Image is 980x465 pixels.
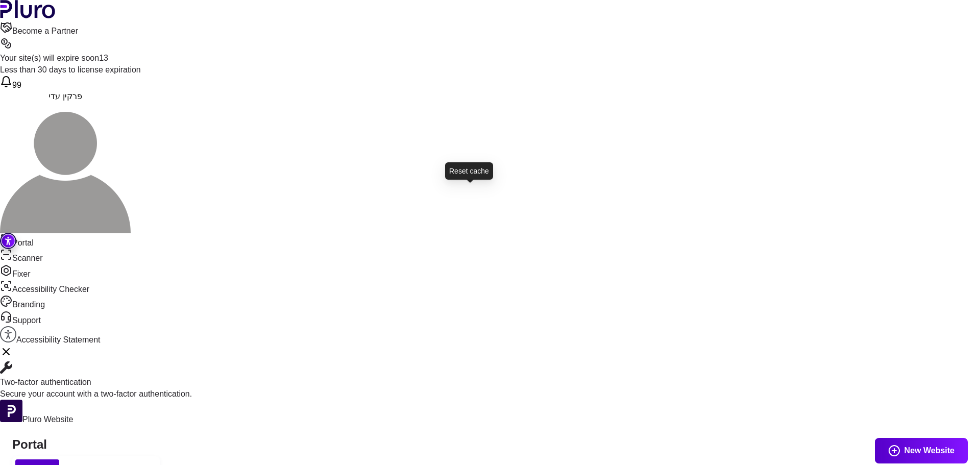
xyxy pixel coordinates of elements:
[12,437,968,452] h1: Portal
[48,92,82,101] span: פרקין עדי
[875,438,968,463] button: New Website
[99,54,108,62] span: 13
[12,81,21,89] span: 99
[445,162,493,180] div: Reset cache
